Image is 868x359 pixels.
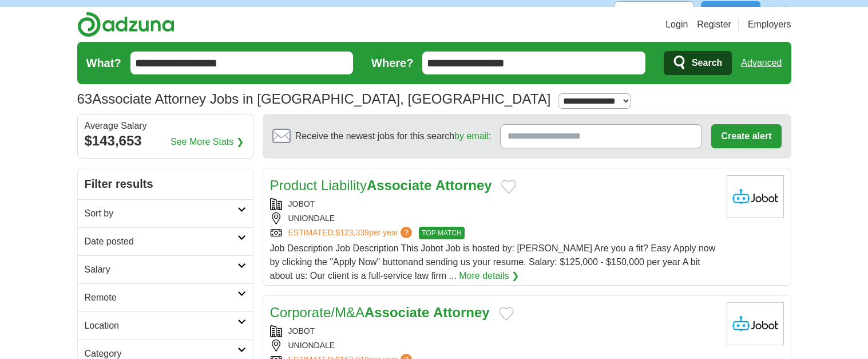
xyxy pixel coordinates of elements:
[364,305,429,320] strong: Associate
[78,255,253,283] a: Salary
[77,6,492,20] p: Are you based in the [GEOGRAPHIC_DATA]? Select your country to see jobs specific to your location.
[499,307,514,321] button: Add to favorite jobs
[748,18,791,31] a: Employers
[401,227,412,238] span: ?
[727,175,784,218] img: Jobot logo
[270,177,492,193] a: Product LiabilityAssociate Attorney
[85,291,237,305] h2: Remote
[78,199,253,227] a: Sort by
[270,212,718,224] div: UNIONDALE
[727,302,784,345] img: Jobot logo
[371,54,413,72] label: Where?
[77,91,551,106] h1: Associate Attorney Jobs in [GEOGRAPHIC_DATA], [GEOGRAPHIC_DATA]
[270,340,718,352] div: UNIONDALE
[77,11,175,37] img: Adzuna logo
[692,52,722,74] span: Search
[367,177,431,193] strong: Associate
[85,207,237,220] h2: Sort by
[85,319,237,333] h2: Location
[501,180,516,194] button: Add to favorite jobs
[741,52,782,74] a: Advanced
[85,121,246,131] div: Average Salary
[665,18,688,31] a: Login
[78,311,253,340] a: Location
[335,228,368,237] span: $123,339
[767,1,791,25] img: icon_close_no_bg.svg
[270,243,716,281] span: Job Description Job Description This Jobot Job is hosted by: [PERSON_NAME] Are you a fit? Easy Ap...
[78,283,253,311] a: Remote
[77,89,93,109] span: 63
[454,131,489,141] a: by email
[78,227,253,255] a: Date posted
[85,235,237,248] h2: Date posted
[697,18,731,31] a: Register
[85,263,237,277] h2: Salary
[419,227,464,239] span: TOP MATCH
[288,199,315,208] a: JOBOT
[433,305,490,320] strong: Attorney
[171,135,244,149] a: See More Stats ❯
[78,168,253,199] h2: Filter results
[711,124,781,148] button: Create alert
[701,1,760,25] button: Continue
[288,326,315,336] a: JOBOT
[85,131,246,151] div: $143,653
[664,51,732,75] button: Search
[288,227,415,239] a: ESTIMATED:$123,339per year?
[435,177,492,193] strong: Attorney
[295,129,491,143] span: Receive the newest jobs for this search :
[270,305,490,320] a: Corporate/M&AAssociate Attorney
[86,54,121,72] label: What?
[459,269,519,283] a: More details ❯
